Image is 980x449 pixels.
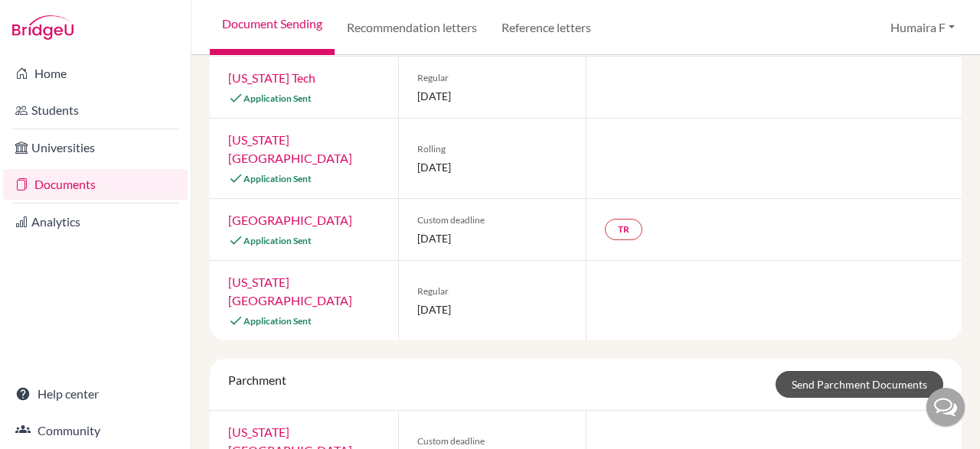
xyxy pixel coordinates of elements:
a: Students [3,95,188,125]
span: Application Sent [243,173,312,184]
span: Rolling [417,142,568,156]
span: Application Sent [243,235,312,246]
a: [US_STATE] Tech [228,70,315,85]
a: Send Parchment Documents [776,371,943,398]
span: Regular [417,285,568,298]
span: Custom deadline [417,213,568,227]
a: TR [605,219,642,240]
span: [DATE] [417,159,568,175]
a: Home [3,58,188,89]
a: Analytics [3,207,188,237]
a: [US_STATE][GEOGRAPHIC_DATA] [228,275,352,307]
span: Application Sent [243,93,312,104]
button: Humaira F [884,13,962,42]
span: Application Sent [243,315,312,327]
span: [DATE] [417,301,568,317]
a: [US_STATE][GEOGRAPHIC_DATA] [228,132,352,165]
span: Help [34,11,66,24]
a: Community [3,415,188,446]
a: [GEOGRAPHIC_DATA] [228,213,352,227]
span: [DATE] [417,230,568,246]
a: Universities [3,132,188,163]
img: Bridge-U [12,15,73,40]
a: Documents [3,169,188,200]
span: Custom deadline [417,434,568,448]
span: [DATE] [417,88,568,104]
span: Parchment [228,373,286,387]
a: Help center [3,379,188,409]
span: Regular [417,71,568,85]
